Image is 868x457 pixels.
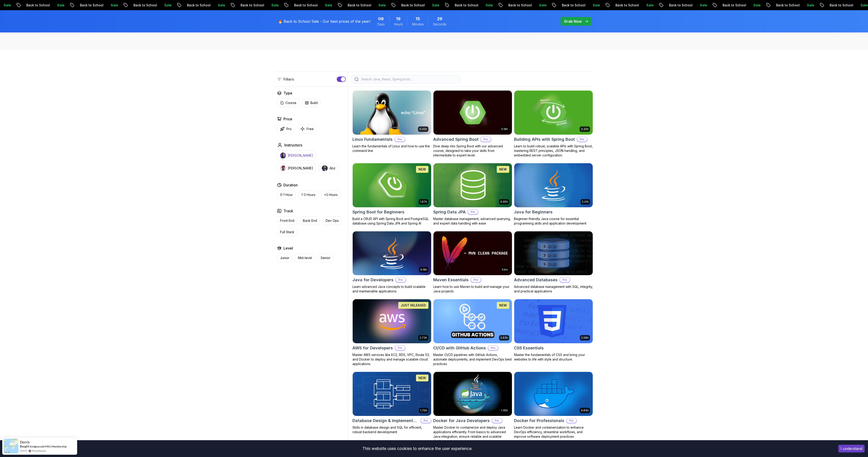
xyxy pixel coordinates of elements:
[326,218,339,223] p: Dev Ops
[323,216,342,225] button: Dev Ops
[284,142,302,148] h2: Instructors
[352,345,393,351] h2: AWS for Developers
[335,3,366,7] p: Back to School
[281,3,312,7] p: Back to School
[577,137,587,142] p: Pro
[420,409,427,412] p: 1.70h
[433,372,512,443] a: Docker for Java Developers card1.45hDocker for Java DevelopersProMaster Docker to containerize an...
[352,163,431,226] a: Spring Boot for Beginners card1.67hNEWSpring Boot for BeginnersBuild a CRUD API with Spring Boot ...
[277,99,299,107] button: Course
[329,166,335,170] p: Abz
[549,3,580,7] p: Back to School
[277,190,296,199] button: 0-1 Hour
[433,299,512,343] img: CI/CD with GitHub Actions card
[433,163,512,226] a: Spring Data JPA card6.65hNEWSpring Data JPAProMaster database management, advanced querying, and ...
[514,217,593,226] p: Beginner-friendly Java course for essential programming skills and application development
[502,268,508,272] p: 54m
[633,3,648,7] p: Sale
[514,231,593,275] img: Advanced Databases card
[473,3,487,7] p: Sale
[20,440,30,444] span: Dorris
[492,418,502,423] p: Pro
[352,284,431,294] p: Learn advanced Java concepts to build scalable and maintainable applications.
[433,425,512,443] p: Master Docker to containerize and deploy Java applications efficiently. From basics to advanced J...
[360,77,457,82] input: Search Java, React, Spring boot ...
[564,19,582,24] p: Grab Now
[280,230,294,234] p: Full Stack
[433,372,512,416] img: Docker for Java Developers card
[353,299,431,343] img: AWS for Developers card
[433,144,512,158] p: Dive deep into Spring Boot with our advanced course, designed to take your skills from intermedia...
[352,353,431,366] p: Master AWS services like EC2, RDS, VPC, Route 53, and Docker to deploy and manage scalable cloud ...
[280,193,293,197] p: 0-1 Hour
[495,3,526,7] p: Back to School
[353,163,431,207] img: Spring Boot for Beginners card
[286,127,292,131] p: Pro
[324,193,338,197] p: +3 Hours
[514,372,593,439] a: Docker For Professionals card4.64hDocker For ProfessionalsProLearn Docker and containerization to...
[488,346,498,350] p: Pro
[4,439,18,453] img: provesource social proof notification image
[710,3,740,7] p: Back to School
[20,449,27,453] span: [DATE]
[280,218,294,223] p: Front End
[395,137,405,142] p: Pro
[514,136,575,143] h2: Building APIs with Spring Boot
[283,208,293,214] h2: Track
[283,90,292,96] h2: Type
[32,449,46,453] a: ProveSource
[602,3,633,7] p: Back to School
[352,425,431,434] p: Skills in database design and SQL for efficient, robust backend development
[501,127,508,131] p: 5.18h
[120,3,151,7] p: Back to School
[388,3,419,7] p: Back to School
[420,268,427,272] p: 9.18h
[280,153,286,158] img: instructor img
[322,165,328,171] img: instructor img
[419,3,434,7] p: Sale
[321,256,330,260] p: Senior
[283,182,298,188] h2: Duration
[318,254,333,262] button: Senior
[514,299,593,362] a: CSS Essentials card2.08hCSS EssentialsMaster the fundamentals of CSS and bring your websites to l...
[418,167,426,172] p: NEW
[501,409,508,412] p: 1.45h
[395,346,405,350] p: Pro
[277,216,297,225] button: Front End
[581,409,589,412] p: 4.64h
[471,278,481,282] p: Pro
[794,3,809,7] p: Sale
[514,372,593,416] img: Docker For Professionals card
[420,200,427,204] p: 1.67h
[514,284,593,294] p: Advanced database management with SQL, integrity, and practical applications
[416,16,420,22] span: 15 Minutes
[396,278,406,282] p: Pro
[514,353,593,362] p: Master the fundamentals of CSS and bring your websites to life with style and structure.
[366,3,380,7] p: Sale
[307,127,314,131] p: Free
[352,231,431,294] a: Java for Developers card9.18hJava for DevelopersProLearn advanced Java concepts to build scalable...
[581,336,589,340] p: 2.08h
[514,299,593,343] img: CSS Essentials card
[277,228,297,236] button: Full Stack
[298,190,318,199] button: 1-3 Hours
[433,91,512,135] img: Advanced Spring Boot card
[433,163,512,207] img: Spring Data JPA card
[280,256,289,260] p: Junior
[433,209,466,215] h2: Spring Data JPA
[442,3,473,7] p: Back to School
[277,254,292,262] button: Junior
[848,3,862,7] p: Sale
[763,3,794,7] p: Back to School
[499,303,507,308] p: NEW
[481,137,491,142] p: Pro
[514,163,593,207] img: Java for Beginners card
[303,218,317,223] p: Back End
[298,256,312,260] p: Mid-level
[319,163,338,173] button: instructor imgAbz
[378,16,384,22] span: 6 Days
[514,209,553,215] h2: Java for Beginners
[321,190,341,199] button: +3 Hours
[514,277,558,283] h2: Advanced Databases
[433,231,512,275] img: Maven Essentials card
